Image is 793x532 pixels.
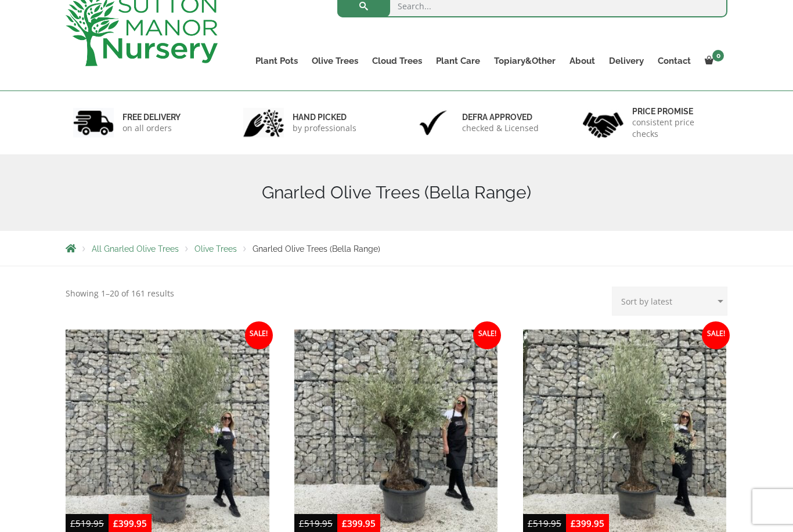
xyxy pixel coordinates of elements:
[583,105,623,140] img: 4.jpg
[70,517,104,529] bdi: 519.95
[702,321,730,349] span: Sale!
[473,321,501,349] span: Sale!
[243,108,284,137] img: 2.jpg
[293,122,356,134] p: by professionals
[651,53,698,69] a: Contact
[342,517,347,529] span: £
[245,321,273,349] span: Sale!
[632,117,720,140] p: consistent price checks
[528,517,561,529] bdi: 519.95
[365,53,429,69] a: Cloud Trees
[413,108,453,137] img: 3.jpg
[487,53,563,69] a: Topiary&Other
[305,53,365,69] a: Olive Trees
[253,244,380,254] span: Gnarled Olive Trees (Bella Range)
[462,112,539,122] h6: Defra approved
[429,53,487,69] a: Plant Care
[122,112,181,122] h6: FREE DELIVERY
[563,53,602,69] a: About
[66,182,727,203] h1: Gnarled Olive Trees (Bella Range)
[92,244,179,254] a: All Gnarled Olive Trees
[194,244,237,254] a: Olive Trees
[612,287,727,316] select: Shop order
[113,517,147,529] bdi: 399.95
[462,122,539,134] p: checked & Licensed
[73,108,114,137] img: 1.jpg
[248,53,305,69] a: Plant Pots
[299,517,304,529] span: £
[66,244,727,253] nav: Breadcrumbs
[602,53,651,69] a: Delivery
[299,517,333,529] bdi: 519.95
[571,517,576,529] span: £
[122,122,181,134] p: on all orders
[293,112,356,122] h6: hand picked
[66,287,174,301] p: Showing 1–20 of 161 results
[632,106,720,117] h6: Price promise
[712,50,724,61] span: 0
[698,53,727,69] a: 0
[342,517,376,529] bdi: 399.95
[113,517,118,529] span: £
[571,517,604,529] bdi: 399.95
[70,517,75,529] span: £
[528,517,533,529] span: £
